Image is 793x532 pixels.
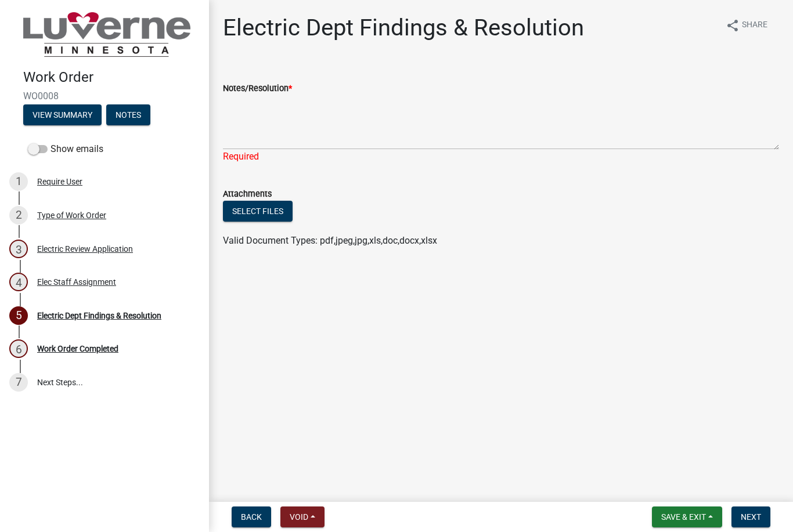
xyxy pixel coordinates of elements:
[23,111,102,120] wm-modal-confirm: Summary
[9,172,28,191] div: 1
[223,85,292,93] label: Notes/Resolution
[9,240,28,258] div: 3
[223,14,584,42] h1: Electric Dept Findings & Resolution
[9,273,28,291] div: 4
[28,142,103,156] label: Show emails
[223,190,272,198] label: Attachments
[106,111,150,120] wm-modal-confirm: Notes
[23,104,102,125] button: View Summary
[223,235,437,246] span: Valid Document Types: pdf,jpeg,jpg,xls,doc,docx,xlsx
[661,512,706,522] span: Save & Exit
[106,104,150,125] button: Notes
[290,512,308,522] span: Void
[731,506,770,527] button: Next
[37,211,106,219] div: Type of Work Order
[23,12,190,57] img: City of Luverne, Minnesota
[23,91,186,102] span: WO0008
[280,506,325,527] button: Void
[9,373,28,392] div: 7
[223,150,779,164] div: Required
[9,306,28,325] div: 5
[232,506,271,527] button: Back
[223,201,293,222] button: Select files
[37,312,161,320] div: Electric Dept Findings & Resolution
[742,19,767,32] span: Share
[241,512,262,522] span: Back
[741,512,761,522] span: Next
[37,278,116,286] div: Elec Staff Assignment
[37,178,82,186] div: Require User
[652,506,722,527] button: Save & Exit
[716,14,777,37] button: shareShare
[37,245,133,253] div: Electric Review Application
[23,69,200,86] h4: Work Order
[9,206,28,225] div: 2
[726,19,740,32] i: share
[9,339,28,358] div: 6
[37,345,118,353] div: Work Order Completed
